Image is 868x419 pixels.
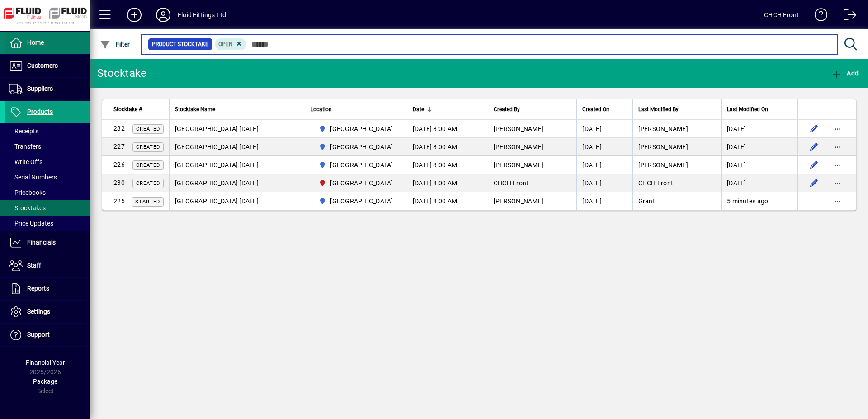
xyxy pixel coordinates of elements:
td: [DATE] 8:00 AM [407,138,488,156]
a: Settings [5,301,90,323]
div: Location [311,104,401,114]
span: Pricebooks [9,189,46,196]
a: Suppliers [5,78,90,100]
td: Grant [632,192,721,210]
a: Price Updates [5,216,90,231]
span: Support [27,331,50,338]
div: Stocktake Name [175,104,299,114]
span: 232 [113,125,125,132]
span: [GEOGRAPHIC_DATA] [330,124,393,133]
span: Receipts [9,127,38,135]
span: Transfers [9,143,41,150]
div: Stocktake [97,66,146,80]
button: Add [829,65,861,81]
span: Price Updates [9,220,53,227]
a: Pricebooks [5,185,90,200]
span: Last Modified On [727,104,768,114]
a: Staff [5,254,90,277]
span: Reports [27,285,49,292]
span: Stocktake # [113,104,142,114]
td: [DATE] [576,192,632,210]
button: More options [830,140,845,154]
span: Open [218,41,233,47]
button: More options [830,122,845,136]
a: Transfers [5,139,90,154]
span: [PERSON_NAME] [494,143,543,151]
span: Created [136,126,160,132]
td: [PERSON_NAME] [632,156,721,174]
a: Financials [5,231,90,254]
span: [GEOGRAPHIC_DATA] [330,142,393,151]
a: Support [5,324,90,346]
button: More options [830,158,845,172]
div: Date [413,104,482,114]
span: Stocktake Name [175,104,215,114]
span: [PERSON_NAME] [494,198,543,205]
span: Product Stocktake [152,40,208,49]
td: [DATE] [721,138,797,156]
span: Created [136,144,160,150]
td: 5 minutes ago [721,192,797,210]
button: Edit [807,140,821,154]
span: CHRISTCHURCH [315,178,397,188]
span: Write Offs [9,158,42,165]
span: AUCKLAND [315,141,397,152]
span: Created By [494,104,520,114]
a: Home [5,32,90,54]
span: 226 [113,161,125,168]
span: Add [831,70,859,77]
button: Filter [98,36,132,52]
a: Receipts [5,123,90,139]
td: [DATE] 8:00 AM [407,192,488,210]
span: Package [33,378,57,385]
td: [DATE] [721,174,797,192]
div: Fluid Fittings Ltd [178,8,226,22]
td: [PERSON_NAME] [632,138,721,156]
span: Started [135,199,160,205]
span: 227 [113,143,125,150]
span: Stocktakes [9,204,46,212]
td: [DATE] [721,120,797,138]
span: [GEOGRAPHIC_DATA] [330,179,393,188]
span: AUCKLAND [315,160,397,170]
span: Filter [100,41,130,48]
a: Write Offs [5,154,90,169]
span: Created On [582,104,609,114]
button: Edit [807,176,821,190]
span: CHCH Front [494,179,529,187]
button: Edit [807,158,821,172]
td: [PERSON_NAME] [632,120,721,138]
a: Serial Numbers [5,169,90,185]
span: Products [27,108,53,115]
td: [DATE] [576,120,632,138]
span: [GEOGRAPHIC_DATA] [DATE] [175,125,259,132]
button: Profile [149,7,178,23]
span: [GEOGRAPHIC_DATA] [DATE] [175,143,259,151]
td: [DATE] [576,138,632,156]
span: Location [311,104,332,114]
button: Edit [807,122,821,136]
span: Customers [27,62,58,69]
span: Date [413,104,424,114]
span: Suppliers [27,85,53,92]
a: Logout [837,2,857,31]
a: Customers [5,55,90,77]
button: More options [830,176,845,190]
mat-chip: Open Status: Open [215,38,247,50]
span: [GEOGRAPHIC_DATA] [DATE] [175,179,259,187]
td: [DATE] [721,156,797,174]
span: AUCKLAND [315,123,397,134]
td: [DATE] 8:00 AM [407,156,488,174]
a: Knowledge Base [808,2,828,31]
div: Stocktake # [113,104,164,114]
span: [PERSON_NAME] [494,125,543,132]
button: More options [830,194,845,208]
span: [GEOGRAPHIC_DATA] [DATE] [175,161,259,169]
a: Reports [5,278,90,300]
span: [PERSON_NAME] [494,161,543,169]
span: 230 [113,179,125,186]
span: Created [136,162,160,168]
td: [DATE] [576,174,632,192]
div: CHCH Front [764,8,799,22]
span: Home [27,39,44,46]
